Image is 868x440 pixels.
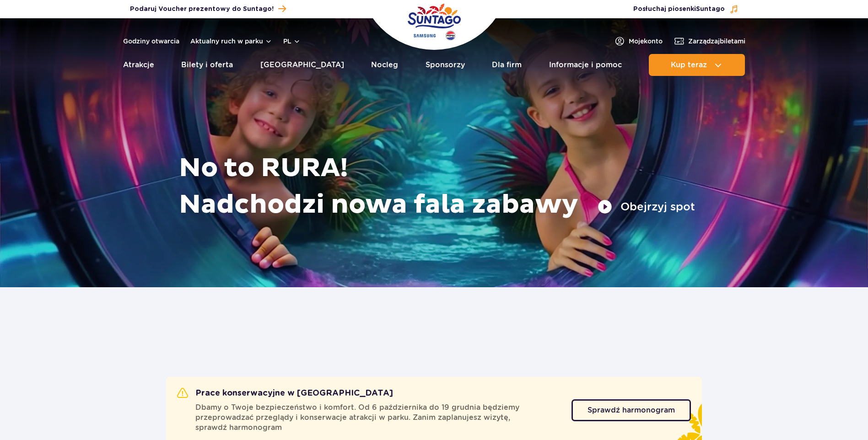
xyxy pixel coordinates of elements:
a: Podaruj Voucher prezentowy do Suntago! [130,3,286,15]
h2: Prace konserwacyjne w [GEOGRAPHIC_DATA] [177,388,393,399]
a: Atrakcje [123,54,154,76]
span: Dbamy o Twoje bezpieczeństwo i komfort. Od 6 października do 19 grudnia będziemy przeprowadzać pr... [195,402,561,433]
a: [GEOGRAPHIC_DATA] [260,54,344,76]
a: Bilety i oferta [181,54,233,76]
a: Nocleg [371,54,398,76]
a: Sprawdź harmonogram [571,399,691,421]
a: Godziny otwarcia [123,37,179,46]
a: Dla firm [492,54,522,76]
span: Sprawdź harmonogram [588,407,675,414]
span: Moje konto [629,37,663,46]
a: Zarządzajbiletami [674,36,745,47]
span: Posłuchaj piosenki [633,5,725,14]
span: Zarządzaj biletami [688,37,745,46]
button: Obejrzyj spot [598,199,695,214]
a: Informacje i pomoc [549,54,622,76]
button: Posłuchaj piosenkiSuntago [633,5,739,14]
button: pl [283,37,301,46]
a: Mojekonto [614,36,663,47]
span: Suntago [696,6,725,12]
span: Kup teraz [671,61,707,69]
button: Kup teraz [649,54,745,76]
span: Podaruj Voucher prezentowy do Suntago! [130,5,274,14]
a: Sponsorzy [426,54,465,76]
button: Aktualny ruch w parku [190,38,272,45]
h1: No to RURA! Nadchodzi nowa fala zabawy [179,150,695,223]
